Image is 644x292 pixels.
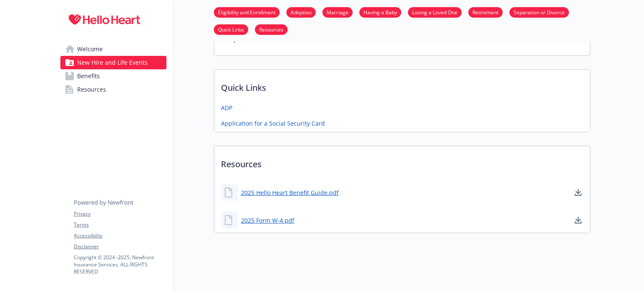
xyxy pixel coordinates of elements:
a: Losing a Loved One [408,8,462,16]
a: download document [573,187,583,197]
a: New Hire and Life Events [60,56,166,69]
span: Benefits [77,69,100,83]
a: 2025 Hello Heart Benefit Guide.pdf [241,188,339,197]
a: Privacy [74,210,166,218]
a: Quick Links [214,25,248,33]
a: Accessibility [74,232,166,239]
a: Having a Baby [359,8,401,16]
a: Terms [74,221,166,229]
p: Quick Links [214,70,590,101]
a: Separation or Divorce [509,8,569,16]
a: ADP [221,103,232,112]
a: Retirement [468,8,503,16]
p: Resources [214,146,590,177]
a: Resources [60,83,166,96]
a: Marriage [322,8,353,16]
span: New Hire and Life Events [77,56,148,69]
a: Eligibility and Enrollment [214,8,280,16]
a: Resources [255,25,288,33]
span: Resources [77,83,106,96]
a: Adoption [286,8,316,16]
a: Disclaimer [74,243,166,250]
a: 2025 Form W-4.pdf [241,216,294,225]
span: Welcome [77,42,103,56]
a: download document [573,215,583,225]
p: Copyright © 2024 - 2025 , Newfront Insurance Services, ALL RIGHTS RESERVED [74,254,166,275]
a: Benefits [60,69,166,83]
a: Welcome [60,42,166,56]
a: Application for a Social Security Card [221,119,325,128]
